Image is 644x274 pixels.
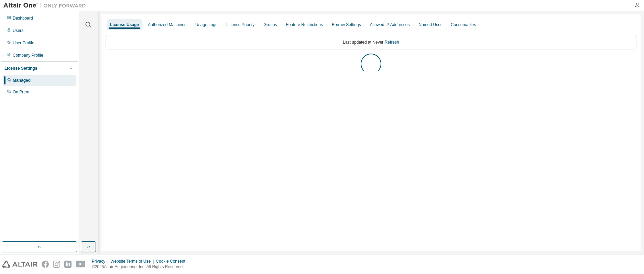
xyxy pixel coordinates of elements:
[370,22,410,27] div: Allowed IP Addresses
[13,28,23,33] div: Users
[13,15,33,21] div: Dashboard
[332,22,361,27] div: Borrow Settings
[92,259,110,264] div: Privacy
[418,22,441,27] div: Named User
[110,22,139,27] div: License Usage
[106,35,636,49] div: Last updated at: Never
[64,261,72,268] img: linkedin.svg
[451,22,476,27] div: Consumables
[3,2,89,9] img: Altair One
[76,261,86,268] img: youtube.svg
[195,22,217,27] div: Usage Logs
[13,89,29,95] div: On Prem
[2,261,37,268] img: altair_logo.svg
[13,53,43,58] div: Company Profile
[226,22,254,27] div: License Priority
[156,259,189,264] div: Cookie Consent
[92,264,189,270] p: © 2025 Altair Engineering, Inc. All Rights Reserved.
[53,261,60,268] img: instagram.svg
[385,40,399,45] a: Refresh
[4,66,37,71] div: License Settings
[148,22,186,27] div: Authorized Machines
[263,22,277,27] div: Groups
[42,261,49,268] img: facebook.svg
[13,78,31,83] div: Managed
[286,22,323,27] div: Feature Restrictions
[13,40,34,46] div: User Profile
[110,259,156,264] div: Website Terms of Use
